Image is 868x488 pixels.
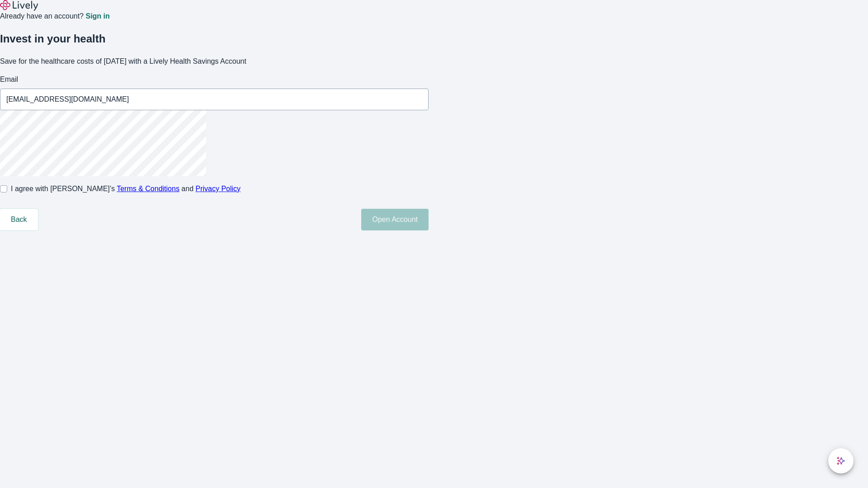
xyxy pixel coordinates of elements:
[11,183,241,194] span: I agree with [PERSON_NAME]’s and
[117,185,179,192] a: Terms & Conditions
[828,448,854,474] button: chat
[85,13,109,20] a: Sign in
[196,185,241,192] a: Privacy Policy
[836,456,845,465] svg: Lively AI Assistant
